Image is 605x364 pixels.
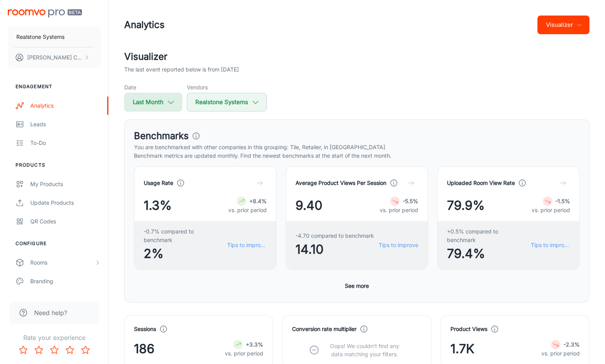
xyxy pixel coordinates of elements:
p: vs. prior period [228,206,267,214]
button: Realstone Systems [8,27,101,47]
h4: Usage Rate [144,179,173,187]
button: Realstone Systems [187,93,267,111]
div: Analytics [30,101,101,110]
span: 1.3% [144,196,172,215]
p: Oops! We couldn’t find any data matching your filters. [324,342,405,358]
p: vs. prior period [532,206,570,214]
span: 79.9% [447,196,485,215]
span: 186 [134,340,155,358]
span: +0.5% compared to benchmark [447,227,528,244]
a: Tips to improve [227,241,267,249]
p: [PERSON_NAME] Cumming [27,53,82,62]
div: Leads [30,120,101,129]
p: Realstone Systems [16,33,64,41]
button: Rate 1 star [16,342,31,358]
div: Update Products [30,199,101,207]
div: Rooms [30,258,94,267]
a: Tips to improve [531,241,570,249]
h1: Analytics [124,18,165,32]
p: The last event reported below is from [DATE] [124,65,239,74]
h4: Average Product Views Per Session [296,179,386,187]
button: Rate 3 star [47,342,62,358]
span: 2% [144,244,224,263]
button: Rate 4 star [62,342,78,358]
h5: Vendors [187,83,267,91]
span: 79.4% [447,244,528,263]
span: Need help? [34,308,67,317]
strong: -1.5% [555,198,570,204]
button: [PERSON_NAME] Cumming [8,47,101,68]
div: My Products [30,180,101,188]
span: 14.10 [296,240,374,259]
button: See more [342,279,372,293]
button: Rate 2 star [31,342,47,358]
button: Visualizer [537,16,589,34]
strong: -2.3% [563,341,580,348]
button: Last Month [124,93,182,111]
h4: Conversion rate multiplier [292,325,356,333]
h4: Product Views [450,325,487,333]
strong: +8.4% [249,198,267,204]
span: 9.40 [296,196,322,215]
div: To-do [30,139,101,147]
a: Tips to improve [379,241,418,249]
h2: Visualizer [124,50,589,64]
strong: -5.5% [403,198,418,204]
button: Rate 5 star [78,342,93,358]
div: Branding [30,277,101,286]
p: You are benchmarked with other companies in this grouping: Tile, Retailer, in [GEOGRAPHIC_DATA] [134,143,580,152]
strong: +3.3% [246,341,263,348]
p: vs. prior period [380,206,418,214]
p: vs. prior period [541,349,580,358]
div: QR Codes [30,217,101,226]
p: Benchmark metrics are updated monthly. Find the newest benchmarks at the start of the next month. [134,152,580,160]
span: -4.70 compared to benchmark [296,232,374,240]
p: vs. prior period [225,349,263,358]
h3: Benchmarks [134,129,189,143]
span: -0.7% compared to benchmark [144,227,224,244]
img: Roomvo PRO Beta [8,9,82,17]
span: 1.7K [450,340,475,358]
h4: Uploaded Room View Rate [447,179,515,187]
h5: Date [124,83,182,91]
h4: Sessions [134,325,156,333]
p: Rate your experience [6,333,102,342]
